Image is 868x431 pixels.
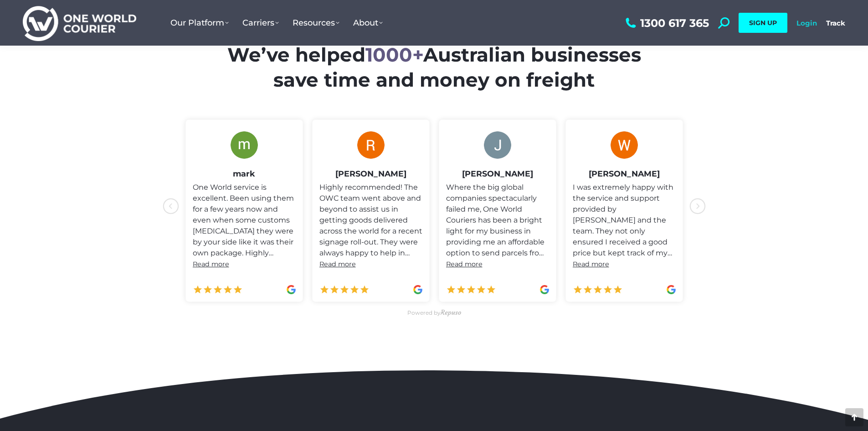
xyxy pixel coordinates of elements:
a: About [346,9,390,37]
a: Login [796,19,817,27]
a: Resources [286,9,346,37]
a: Track [826,19,845,27]
span: About [353,18,383,28]
span: SIGN UP [749,19,777,27]
a: Carriers [236,9,286,37]
a: SIGN UP [739,13,787,33]
a: Our Platform [164,9,236,37]
h2: We’ve helped Australian businesses save time and money on freight [207,42,661,92]
span: 1000+ [365,43,423,67]
img: One World Courier [23,5,136,42]
span: Resources [293,18,339,28]
span: Our Platform [170,18,229,28]
span: Carriers [242,18,279,28]
a: 1300 617 365 [623,17,709,29]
